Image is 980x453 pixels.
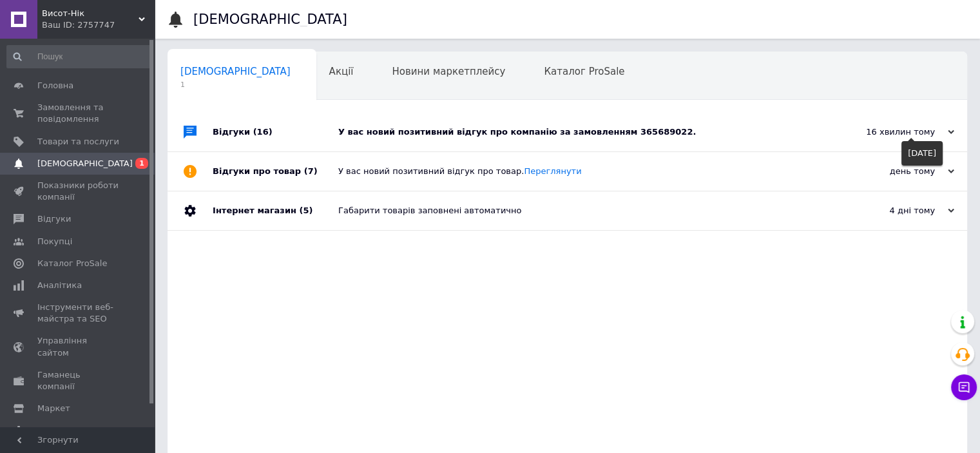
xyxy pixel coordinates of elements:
h1: [DEMOGRAPHIC_DATA] [193,12,347,27]
div: 16 хвилин тому [825,126,954,138]
span: Інструменти веб-майстра та SEO [37,302,119,325]
div: У вас новий позитивний відгук про компанію за замовленням 365689022. [338,126,825,138]
span: [DEMOGRAPHIC_DATA] [180,66,291,77]
input: Пошук [6,45,152,68]
span: Акції [329,66,354,77]
div: день тому [825,166,954,177]
span: Відгуки [37,213,71,225]
span: 1 [135,158,148,169]
span: [DEMOGRAPHIC_DATA] [37,158,133,169]
span: Управління сайтом [37,335,119,358]
span: Головна [37,80,73,92]
span: Новини маркетплейсу [392,66,505,77]
span: Маркет [37,403,70,414]
span: Каталог ProSale [37,258,107,269]
div: Відгуки [213,113,338,151]
span: Висот-Нік [42,8,139,19]
span: Каталог ProSale [544,66,624,77]
a: Переглянути [524,166,581,176]
div: 4 дні тому [825,205,954,217]
div: У вас новий позитивний відгук про товар. [338,166,825,177]
div: Інтернет магазин [213,191,338,230]
span: (7) [304,166,318,176]
span: Гаманець компанії [37,369,119,392]
span: Покупці [37,236,72,247]
span: 1 [180,80,291,90]
span: Товари та послуги [37,136,119,148]
span: (5) [299,206,312,215]
span: Налаштування [37,425,103,436]
span: Замовлення та повідомлення [37,102,119,125]
button: Чат з покупцем [951,374,977,400]
div: Відгуки про товар [213,152,338,191]
div: Ваш ID: 2757747 [42,19,155,31]
div: Габарити товарів заповнені автоматично [338,205,825,217]
span: (16) [253,127,273,137]
div: [DATE] [901,141,943,166]
span: Показники роботи компанії [37,180,119,203]
span: Аналітика [37,280,82,291]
